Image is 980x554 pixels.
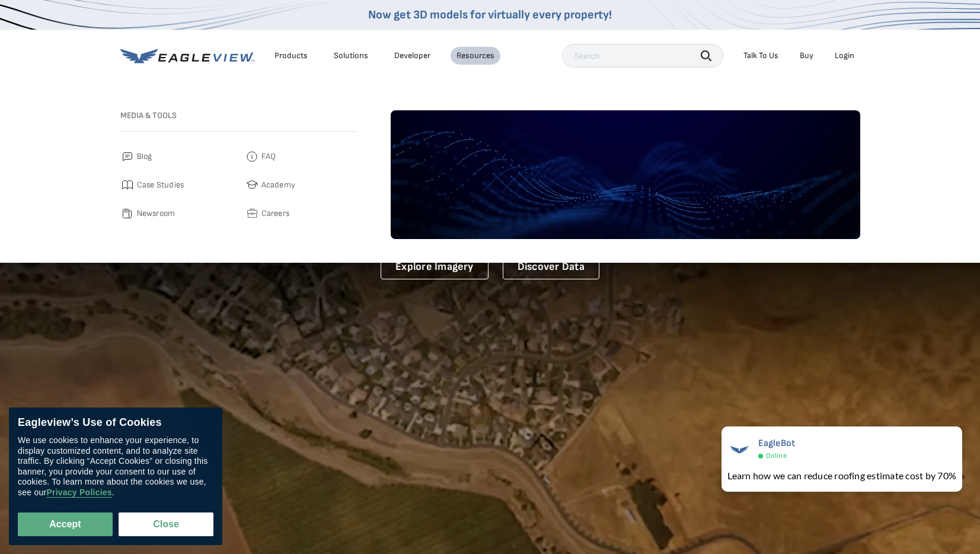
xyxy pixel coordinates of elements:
div: Products [274,50,308,61]
div: Eagleview’s Use of Cookies [18,416,213,429]
span: Careers [261,206,290,221]
a: Buy [800,50,813,61]
img: case_studies.svg [120,178,135,192]
a: FAQ [245,149,357,164]
div: Login [835,50,854,61]
div: Solutions [334,50,368,61]
img: newsroom.svg [120,206,135,221]
div: We use cookies to enhance your experience, to display customized content, and to analyze site tra... [18,435,213,498]
img: default-image.webp [391,110,860,239]
img: careers.svg [245,206,259,221]
div: Resources [457,50,494,61]
a: Blog [120,149,233,164]
img: EagleBot [727,438,751,461]
h3: Media & Tools [120,110,357,121]
div: Talk To Us [743,50,778,61]
span: Blog [137,149,152,164]
span: FAQ [261,149,276,164]
a: Newsroom [120,206,233,221]
a: Privacy Policies [46,488,111,498]
img: academy.svg [245,178,259,192]
img: faq.svg [245,149,259,164]
a: Discover Data [503,255,599,279]
span: Case Studies [137,178,184,192]
button: Close [119,512,213,536]
a: Academy [245,178,357,192]
div: Learn how we can reduce roofing estimate cost by 70% [727,469,956,483]
input: Search [562,44,723,68]
a: Careers [245,206,357,221]
a: Case Studies [120,178,233,192]
span: EagleBot [758,438,796,449]
img: blog.svg [120,149,135,164]
a: Now get 3D models for virtually every property! [368,8,612,22]
span: Academy [261,178,296,192]
button: Accept [18,512,113,536]
span: Newsroom [137,206,175,221]
a: Developer [394,50,430,61]
span: Online [766,451,787,460]
a: Explore Imagery [381,255,489,279]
